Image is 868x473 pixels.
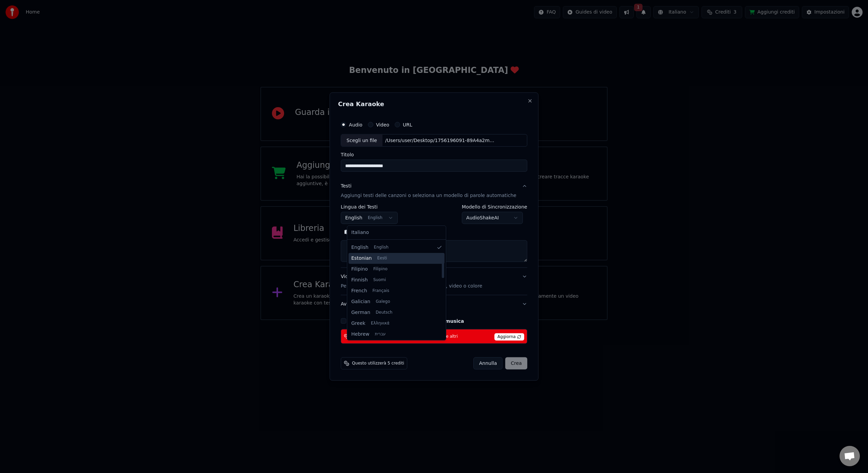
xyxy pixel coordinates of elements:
span: Ελληνικά [371,321,390,326]
span: Greek [351,320,366,327]
span: Italiano [351,229,369,236]
span: Finnish [351,277,368,283]
span: Hebrew [351,331,370,338]
span: English [374,245,389,250]
span: Estonian [351,255,372,262]
span: German [351,309,370,316]
span: Suomi [373,277,386,283]
span: Galician [351,298,370,305]
span: Filipino [373,267,388,272]
span: English [351,244,369,251]
span: Français [373,288,389,294]
span: Galego [376,299,390,304]
span: עברית [375,332,386,337]
span: French [351,288,367,294]
span: Deutsch [376,310,392,315]
span: Filipino [351,266,368,273]
span: Eesti [377,256,387,261]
